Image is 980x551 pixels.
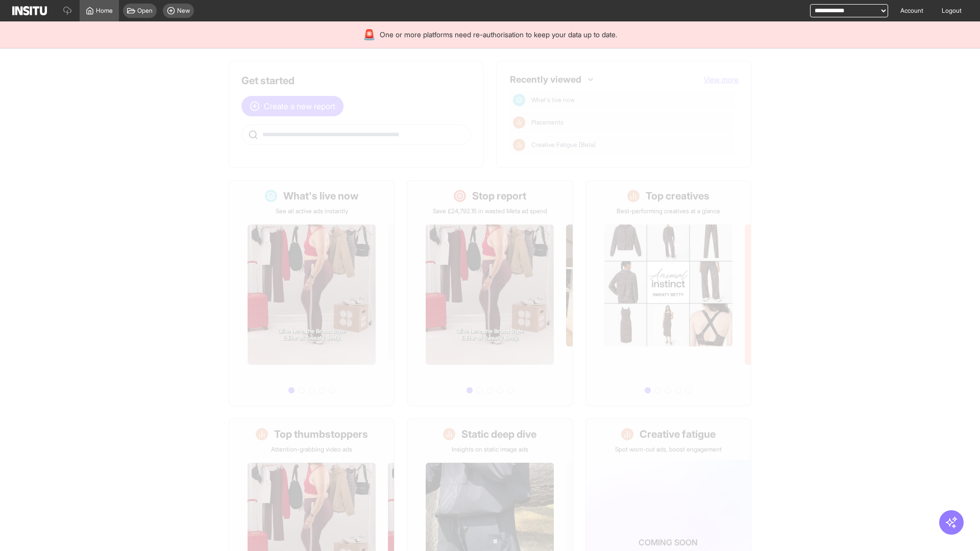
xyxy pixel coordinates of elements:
[380,30,617,40] span: One or more platforms need re-authorisation to keep your data up to date.
[12,6,47,15] img: Logo
[96,7,113,15] span: Home
[137,7,153,15] span: Open
[177,7,190,15] span: New
[363,28,376,42] div: 🚨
